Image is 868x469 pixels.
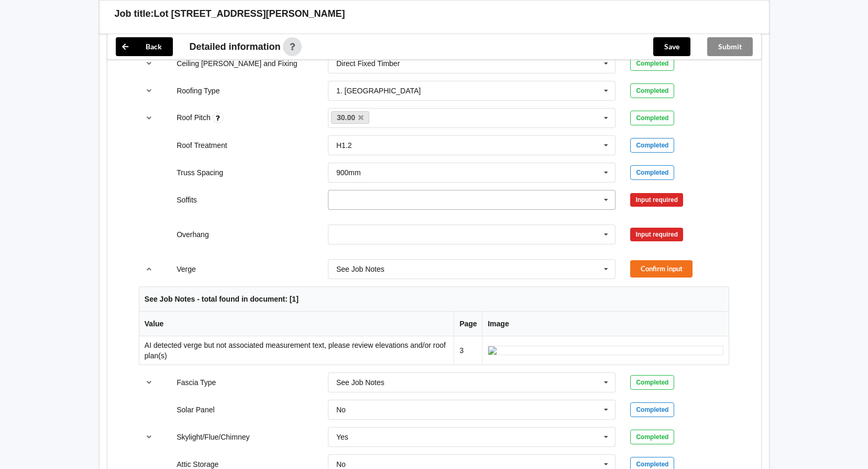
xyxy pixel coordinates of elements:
label: Skylight/Flue/Chimney [177,433,249,441]
div: Completed [630,375,674,390]
div: H1.2 [336,142,352,149]
div: Direct Fixed Timber [336,60,400,67]
th: Value [139,312,454,336]
div: Input required [630,228,683,241]
div: Completed [630,83,674,98]
div: Yes [336,433,348,441]
label: Truss Spacing [177,168,223,177]
button: Confirm input [630,260,693,278]
div: Completed [630,111,674,125]
label: Ceiling [PERSON_NAME] and Fixing [177,59,297,68]
th: See Job Notes - total found in document: [1] [139,287,729,312]
button: reference-toggle [139,54,159,73]
button: reference-toggle [139,81,159,100]
a: 30.00 [331,111,370,124]
button: Save [653,37,690,56]
span: Detailed information [190,42,281,51]
img: ai_input-page3-Verge-c0.jpeg [488,346,723,355]
label: Soffits [177,196,197,204]
label: Roofing Type [177,87,219,95]
label: Overhang [177,230,208,239]
td: 3 [454,336,482,365]
th: Page [454,312,482,336]
label: Roof Pitch [177,113,212,122]
div: No [336,461,346,468]
label: Roof Treatment [177,141,227,150]
label: Fascia Type [177,378,216,387]
button: reference-toggle [139,373,159,392]
h3: Lot [STREET_ADDRESS][PERSON_NAME] [154,8,345,20]
div: Completed [630,165,674,180]
button: Back [116,37,173,56]
div: Completed [630,402,674,417]
button: reference-toggle [139,260,159,279]
div: No [336,406,346,413]
div: Completed [630,430,674,444]
label: Attic Storage [177,460,218,468]
div: See Job Notes [336,379,384,386]
label: Solar Panel [177,406,214,414]
button: reference-toggle [139,428,159,446]
th: Image [482,312,729,336]
div: 900mm [336,169,361,176]
label: Verge [177,265,196,273]
button: reference-toggle [139,109,159,127]
div: Completed [630,56,674,71]
div: Completed [630,138,674,153]
div: Input required [630,193,683,207]
div: See Job Notes [336,265,384,273]
div: 1. [GEOGRAPHIC_DATA] [336,87,421,94]
td: AI detected verge but not associated measurement text, please review elevations and/or roof plan(s) [139,336,454,365]
h3: Job title: [115,8,154,20]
